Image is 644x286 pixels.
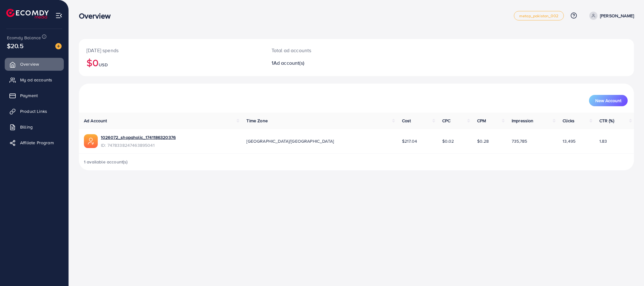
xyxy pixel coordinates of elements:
[6,9,49,19] img: logo
[101,134,176,140] a: 1026072_shopaholic_1741186320376
[5,136,64,149] a: Affiliate Program
[7,41,24,50] span: $20.5
[563,118,575,124] span: Clicks
[617,258,639,281] iframe: Chat
[5,105,64,118] a: Product Links
[20,108,47,114] span: Product Links
[442,138,454,144] span: $0.02
[20,124,33,130] span: Billing
[402,138,417,144] span: $217.04
[79,11,116,20] h3: Overview
[20,61,39,67] span: Overview
[563,138,575,144] span: 13,495
[5,89,64,102] a: Payment
[84,118,107,124] span: Ad Account
[519,14,559,18] span: metap_pakistan_002
[477,118,486,124] span: CPM
[99,62,107,68] span: USD
[273,59,304,66] span: Ad account(s)
[599,138,607,144] span: 1.83
[442,118,450,124] span: CPC
[272,47,395,54] p: Total ad accounts
[587,12,634,20] a: [PERSON_NAME]
[86,57,256,69] h2: $0
[101,142,176,148] span: ID: 7478338247463895041
[84,134,98,148] img: ic-ads-acc.e4c84228.svg
[7,35,41,41] span: Ecomdy Balance
[246,118,267,124] span: Time Zone
[5,74,64,86] a: My ad accounts
[514,11,564,20] a: metap_pakistan_002
[20,92,38,99] span: Payment
[595,98,621,103] span: New Account
[246,138,334,144] span: [GEOGRAPHIC_DATA]/[GEOGRAPHIC_DATA]
[86,47,256,54] p: [DATE] spends
[600,12,634,19] p: [PERSON_NAME]
[402,118,411,124] span: Cost
[599,118,614,124] span: CTR (%)
[512,138,527,144] span: 735,785
[5,58,64,70] a: Overview
[512,118,534,124] span: Impression
[55,12,63,19] img: menu
[55,43,62,49] img: image
[589,95,628,106] button: New Account
[477,138,489,144] span: $0.28
[20,77,52,83] span: My ad accounts
[5,121,64,133] a: Billing
[20,140,54,146] span: Affiliate Program
[84,159,128,165] span: 1 available account(s)
[272,60,395,66] h2: 1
